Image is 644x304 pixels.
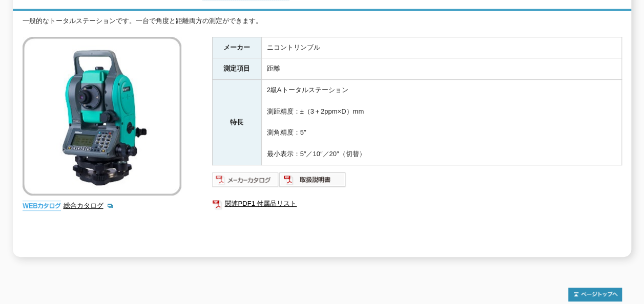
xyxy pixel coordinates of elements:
th: メーカー [212,37,261,58]
td: ニコントリンブル [261,37,621,58]
th: 特長 [212,80,261,165]
a: 関連PDF1 付属品リスト [212,197,622,210]
th: 測定項目 [212,58,261,80]
td: 距離 [261,58,621,80]
a: メーカーカタログ [212,178,279,186]
img: webカタログ [23,201,61,211]
img: メーカーカタログ [212,171,279,188]
a: 取扱説明書 [279,178,346,186]
img: トータルステーション NiVo-5.SCL [23,37,181,196]
img: 取扱説明書 [279,171,346,188]
a: 総合カタログ [64,202,114,209]
div: 一般的なトータルステーションです。一台で角度と距離両方の測定ができます。 [23,16,622,27]
img: トップページへ [568,288,622,301]
td: 2級Aトータルステーション 測距精度：±（3＋2ppm×D）mm 測角精度：5″ 最小表示：5″／10″／20″（切替） [261,80,621,165]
